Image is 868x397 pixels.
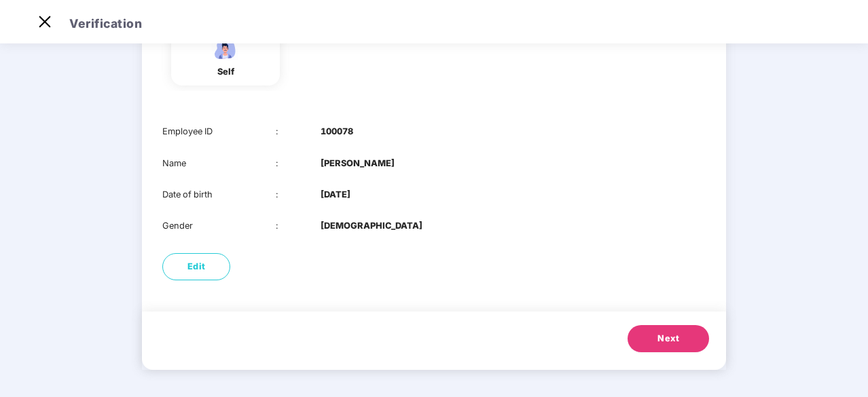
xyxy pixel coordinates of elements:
[162,188,276,202] div: Date of birth
[276,157,321,170] div: :
[209,38,242,62] img: svg+xml;base64,PHN2ZyBpZD0iRW1wbG95ZWVfbWFsZSIgeG1sbnM9Imh0dHA6Ly93d3cudzMub3JnLzIwMDAvc3ZnIiB3aW...
[276,125,321,138] div: :
[187,260,206,273] span: Edit
[162,125,276,138] div: Employee ID
[209,65,242,79] div: self
[321,157,395,170] b: [PERSON_NAME]
[321,125,353,138] b: 100078
[276,188,321,202] div: :
[321,219,422,233] b: [DEMOGRAPHIC_DATA]
[657,332,679,345] span: Next
[628,325,709,352] button: Next
[276,219,321,233] div: :
[321,188,350,202] b: [DATE]
[162,219,276,233] div: Gender
[162,253,230,280] button: Edit
[162,157,276,170] div: Name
